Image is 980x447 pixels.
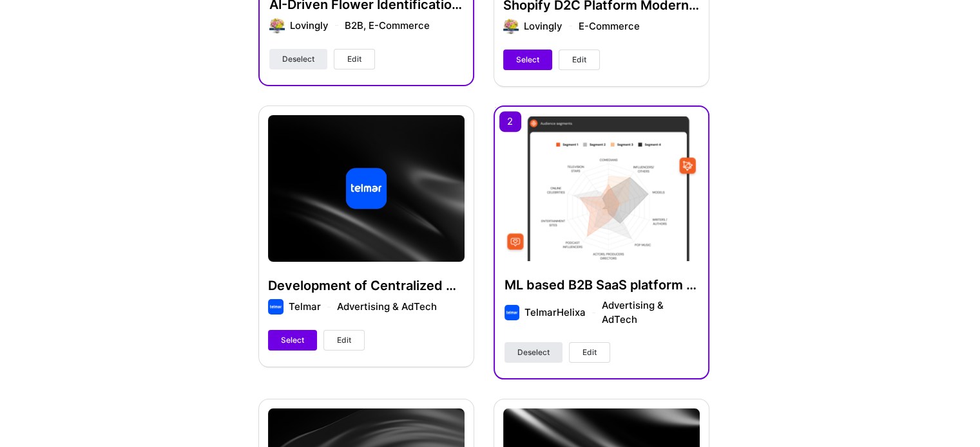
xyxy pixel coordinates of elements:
[517,347,550,358] span: Deselect
[335,25,338,26] img: divider
[582,347,597,358] span: Edit
[524,298,698,327] div: TelmarHelixa Advertising & AdTech
[503,50,552,70] button: Select
[268,330,317,351] button: Select
[572,54,586,66] span: Edit
[504,116,698,262] img: ML based B2B SaaS platform - Audience and Media Intelligence Platform
[281,334,304,346] span: Select
[504,342,562,363] button: Deselect
[269,49,327,69] button: Deselect
[569,342,610,363] button: Edit
[559,50,600,70] button: Edit
[347,53,361,65] span: Edit
[269,18,285,33] img: Company logo
[282,53,314,65] span: Deselect
[516,54,539,66] span: Select
[504,277,698,293] h4: ML based B2B SaaS platform - Audience and Media Intelligence Platform
[592,313,595,313] img: divider
[504,305,520,320] img: Company logo
[323,330,365,351] button: Edit
[334,49,375,69] button: Edit
[290,19,430,33] div: Lovingly B2B, E-Commerce
[337,334,351,346] span: Edit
